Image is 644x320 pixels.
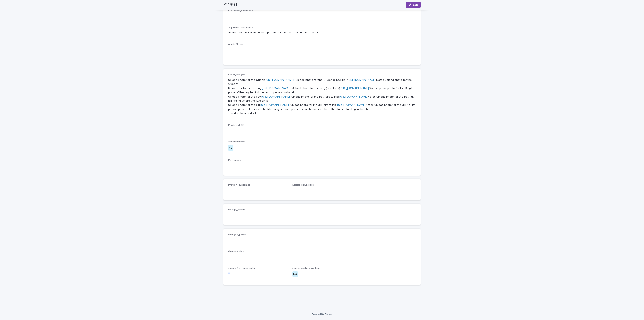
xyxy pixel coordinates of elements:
span: Preview_customer [228,184,250,186]
p: - [228,163,416,167]
span: Client_Images [228,74,245,76]
p: - [228,238,416,242]
a: [URL][DOMAIN_NAME] [348,79,376,81]
p: - [228,255,416,259]
span: Additional Pet [228,141,245,143]
button: Edit [406,2,421,8]
p: - [228,213,288,217]
p: - [228,128,416,132]
span: Edit [413,3,418,6]
span: changes_size [228,250,244,253]
span: Admin Notes [228,43,243,46]
span: Design_status [228,209,245,211]
h2: #1169T [223,2,238,8]
p: - [228,50,416,54]
a: [URL][DOMAIN_NAME] [261,95,290,98]
a: [URL][DOMAIN_NAME] [266,79,294,81]
div: No [292,271,298,277]
span: Photo not OK [228,124,244,126]
a: Powered By Stacker [312,313,332,315]
span: source-fast-track-order [228,267,255,269]
span: source-digital-download [292,267,320,269]
span: Pet_Images [228,159,242,161]
p: Admin: client wants to change position of the dad, boy and add a baby [228,31,416,35]
span: Supervisor comments [228,26,254,29]
span: changes_photo [228,234,246,236]
p: - [292,188,352,192]
div: no [228,145,233,151]
span: Digital_downloads [292,184,314,186]
p: - [228,188,288,192]
a: [URL][DOMAIN_NAME] [337,104,366,106]
a: [URL][DOMAIN_NAME] [260,104,289,106]
p: Upload photo for the Queen: _Upload photo for the Queen (direct link): Notes Upload photo for the... [228,78,416,116]
p: - [228,14,416,18]
a: [URL][DOMAIN_NAME] [341,87,369,90]
a: [URL][DOMAIN_NAME] [262,87,290,90]
a: [URL][DOMAIN_NAME] [339,95,368,98]
span: Customer_comments [228,10,254,12]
